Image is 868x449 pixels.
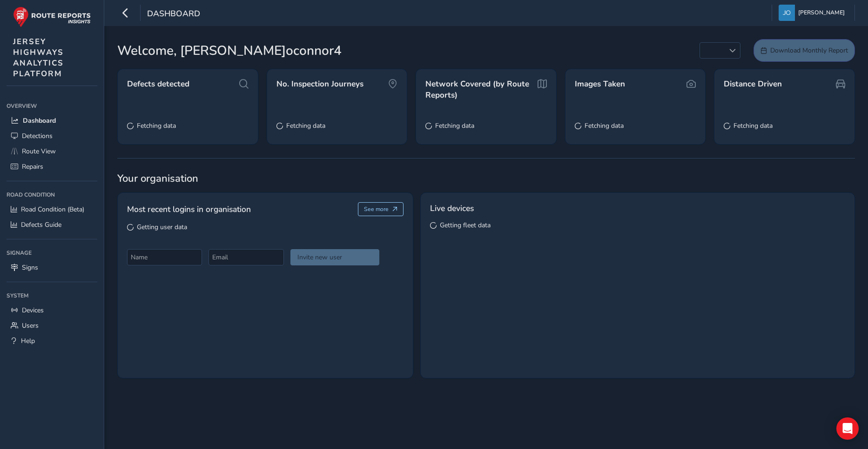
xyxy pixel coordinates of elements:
[575,79,625,90] span: Images Taken
[137,223,187,231] span: Getting user data
[127,203,251,215] span: Most recent logins in organisation
[7,128,97,144] a: Detections
[733,121,773,130] span: Fetching data
[7,159,97,174] a: Repairs
[7,318,97,333] a: Users
[23,116,56,125] span: Dashboard
[7,260,97,275] a: Signs
[21,337,35,345] span: Help
[358,202,404,216] button: See more
[435,121,474,130] span: Fetching data
[13,7,91,27] img: rr logo
[22,147,56,156] span: Route View
[7,246,97,260] div: Signage
[13,36,64,79] span: JERSEY HIGHWAYS ANALYTICS PLATFORM
[585,121,624,130] span: Fetching data
[286,121,325,130] span: Fetching data
[364,205,389,213] span: See more
[7,144,97,159] a: Route View
[7,188,97,202] div: Road Condition
[22,263,38,272] span: Signs
[7,303,97,318] a: Devices
[117,172,855,185] span: Your organisation
[724,79,782,90] span: Distance Driven
[779,5,795,21] img: diamond-layout
[22,321,39,330] span: Users
[430,202,474,214] span: Live devices
[209,249,283,265] input: Email
[779,5,848,21] button: [PERSON_NAME]
[22,132,53,140] span: Detections
[7,99,97,113] div: Overview
[127,79,189,90] span: Defects detected
[7,217,97,232] a: Defects Guide
[836,417,859,440] div: Open Intercom Messenger
[22,162,43,171] span: Repairs
[22,306,44,315] span: Devices
[147,8,200,21] span: Dashboard
[21,220,61,229] span: Defects Guide
[137,121,176,130] span: Fetching data
[276,79,363,90] span: No. Inspection Journeys
[117,41,342,60] span: Welcome, [PERSON_NAME]oconnor4
[21,205,84,214] span: Road Condition (Beta)
[7,113,97,128] a: Dashboard
[798,5,845,21] span: [PERSON_NAME]
[7,202,97,217] a: Road Condition (Beta)
[7,333,97,349] a: Help
[127,249,202,265] input: Name
[425,79,535,100] span: Network Covered (by Route Reports)
[440,221,491,230] span: Getting fleet data
[7,289,97,303] div: System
